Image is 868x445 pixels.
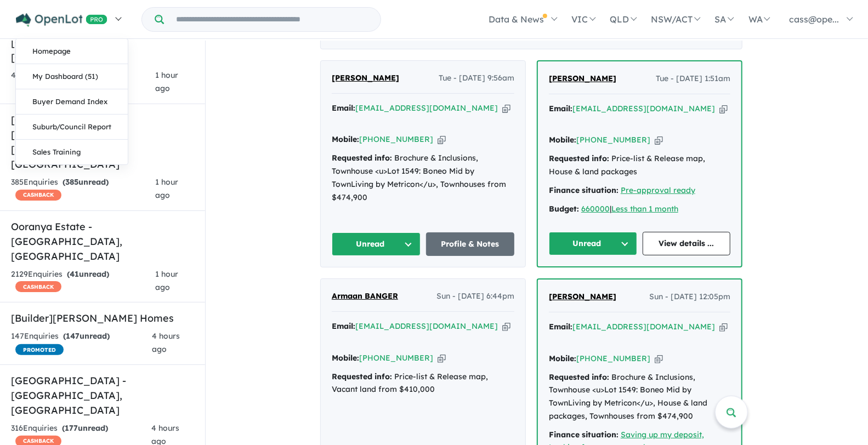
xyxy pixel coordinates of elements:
[65,423,78,433] span: 177
[655,353,663,364] button: Copy
[11,176,155,202] div: 385 Enquir ies
[549,104,572,113] strong: Email:
[11,373,194,418] h5: [GEOGRAPHIC_DATA] - [GEOGRAPHIC_DATA] , [GEOGRAPHIC_DATA]
[66,331,80,341] span: 147
[549,232,637,255] button: Unread
[332,73,399,83] span: [PERSON_NAME]
[355,321,498,331] a: [EMAIL_ADDRESS][DOMAIN_NAME]
[62,423,108,433] strong: ( unread)
[70,269,79,279] span: 41
[11,219,194,264] h5: Ooranya Estate - [GEOGRAPHIC_DATA] , [GEOGRAPHIC_DATA]
[549,322,572,332] strong: Email:
[332,321,355,331] strong: Email:
[549,153,609,163] strong: Requested info:
[332,153,392,163] strong: Requested info:
[719,103,728,115] button: Copy
[611,204,678,214] a: Less than 1 month
[643,232,731,255] a: View details ...
[426,232,515,256] a: Profile & Notes
[549,292,616,301] span: [PERSON_NAME]
[332,152,514,204] div: Brochure & Inclusions, Townhouse <u>Lot 1549: Boneo Mid by TownLiving by Metricon</u>, Townhouses...
[576,353,650,363] a: [PHONE_NUMBER]
[332,72,399,85] a: [PERSON_NAME]
[436,290,514,303] span: Sun - [DATE] 6:44pm
[152,331,180,354] span: 4 hours ago
[16,89,128,115] a: Buyer Demand Index
[332,134,359,144] strong: Mobile:
[502,102,510,114] button: Copy
[16,13,107,27] img: Openlot PRO Logo White
[549,73,616,83] span: [PERSON_NAME]
[549,353,576,363] strong: Mobile:
[549,372,609,382] strong: Requested info:
[649,290,730,304] span: Sun - [DATE] 12:05pm
[332,103,355,113] strong: Email:
[156,70,179,93] span: 1 hour ago
[155,177,178,200] span: 1 hour ago
[16,64,128,89] a: My Dashboard (51)
[332,291,398,301] span: Armaan BANGER
[549,185,619,195] strong: Finance situation:
[16,140,128,164] a: Sales Training
[549,204,579,214] strong: Budget:
[359,353,433,363] a: [PHONE_NUMBER]
[656,72,730,85] span: Tue - [DATE] 1:51am
[576,135,650,145] a: [PHONE_NUMBER]
[65,177,78,187] span: 385
[63,331,110,341] strong: ( unread)
[15,190,61,201] span: CASHBACK
[572,104,715,113] a: [EMAIL_ADDRESS][DOMAIN_NAME]
[15,344,64,355] span: PROMOTED
[166,8,378,31] input: Try estate name, suburb, builder or developer
[332,372,392,381] strong: Requested info:
[549,152,730,179] div: Price-list & Release map, House & land packages
[581,204,610,214] a: 660000
[789,14,839,25] span: cass@ope...
[11,268,155,294] div: 2129 Enquir ies
[67,269,109,279] strong: ( unread)
[355,103,498,113] a: [EMAIL_ADDRESS][DOMAIN_NAME]
[16,39,128,64] a: Homepage
[502,321,510,332] button: Copy
[15,281,61,292] span: CASHBACK
[332,353,359,363] strong: Mobile:
[549,430,619,440] strong: Finance situation:
[549,135,576,145] strong: Mobile:
[16,115,128,140] a: Suburb/Council Report
[719,321,728,333] button: Copy
[332,232,421,256] button: Unread
[155,269,178,292] span: 1 hour ago
[438,134,446,145] button: Copy
[439,72,514,85] span: Tue - [DATE] 9:56am
[549,72,616,85] a: [PERSON_NAME]
[332,290,398,303] a: Armaan BANGER
[11,311,194,326] h5: [Builder] [PERSON_NAME] Homes
[11,112,194,172] h5: [GEOGRAPHIC_DATA] - [PERSON_NAME][GEOGRAPHIC_DATA] , [GEOGRAPHIC_DATA]
[549,290,616,304] a: [PERSON_NAME]
[549,371,730,423] div: Brochure & Inclusions, Townhouse <u>Lot 1549: Boneo Mid by TownLiving by Metricon</u>, House & la...
[359,134,433,144] a: [PHONE_NUMBER]
[11,20,194,65] h5: Northside Estate - [PERSON_NAME][GEOGRAPHIC_DATA] , [GEOGRAPHIC_DATA]
[11,330,152,356] div: 147 Enquir ies
[549,203,730,216] div: |
[11,69,156,95] div: 467 Enquir ies
[332,370,514,397] div: Price-list & Release map, Vacant land from $410,000
[63,177,109,187] strong: ( unread)
[621,185,695,195] a: Pre-approval ready
[655,134,663,146] button: Copy
[572,322,715,332] a: [EMAIL_ADDRESS][DOMAIN_NAME]
[438,352,446,364] button: Copy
